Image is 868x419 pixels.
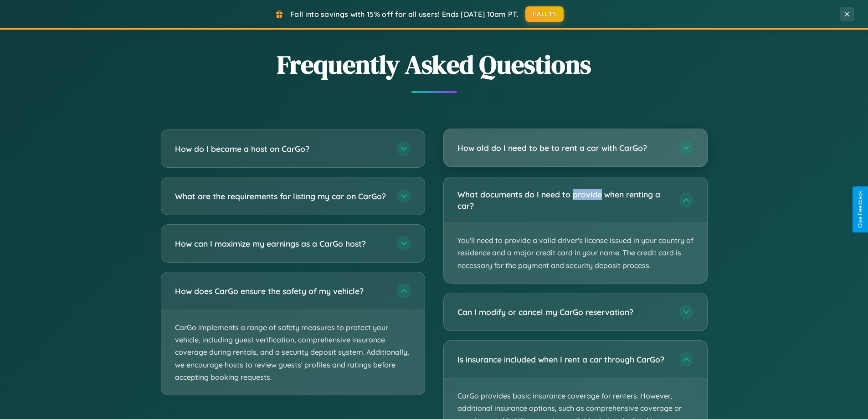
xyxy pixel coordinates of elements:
[175,143,387,155] h3: How do I become a host on CarGo?
[457,142,670,154] h3: How old do I need to be to rent a car with CarGo?
[290,10,519,19] span: Fall into savings with 15% off for all users! Ends [DATE] 10am PT.
[525,6,564,22] button: FALL15
[161,47,708,82] h2: Frequently Asked Questions
[457,306,670,318] h3: Can I modify or cancel my CarGo reservation?
[444,223,707,283] p: You'll need to provide a valid driver's license issued in your country of residence and a major c...
[175,285,387,297] h3: How does CarGo ensure the safety of my vehicle?
[457,354,670,365] h3: Is insurance included when I rent a car through CarGo?
[175,191,387,202] h3: What are the requirements for listing my car on CarGo?
[457,189,670,211] h3: What documents do I need to provide when renting a car?
[857,191,863,228] div: Give Feedback
[161,310,425,395] p: CarGo implements a range of safety measures to protect your vehicle, including guest verification...
[175,238,387,249] h3: How can I maximize my earnings as a CarGo host?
